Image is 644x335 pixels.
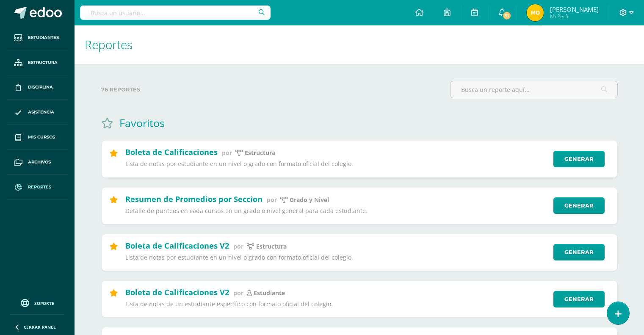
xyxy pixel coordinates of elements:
a: Archivos [7,150,68,175]
a: Generar [553,244,605,260]
span: Estructura [28,59,58,66]
span: por [267,196,277,204]
p: estudiante [254,289,285,297]
p: Detalle de punteos en cada cursos en un grado o nivel general para cada estudiante. [125,207,548,215]
a: Asistencia [7,100,68,125]
span: Reportes [85,36,133,53]
p: Estructura [245,149,275,157]
p: Lista de notas por estudiante en un nivel o grado con formato oficial del colegio. [125,254,548,261]
h2: Boleta de Calificaciones V2 [125,241,229,251]
a: Reportes [7,175,68,200]
p: Lista de notas por estudiante en un nivel o grado con formato oficial del colegio. [125,160,548,168]
input: Busca un reporte aquí... [451,81,617,98]
a: Generar [553,151,605,167]
p: Grado y Nivel [290,196,329,204]
h2: Resumen de Promedios por Seccion [125,194,263,204]
span: Mis cursos [28,134,55,141]
a: Soporte [10,297,64,308]
h2: Boleta de Calificaciones [125,147,218,157]
a: Estudiantes [7,25,68,50]
a: Generar [553,197,605,214]
span: Asistencia [28,109,54,116]
h2: Boleta de Calificaciones V2 [125,287,229,297]
h1: Favoritos [119,116,165,130]
span: [PERSON_NAME] [550,5,599,14]
p: Estructura [256,243,287,250]
a: Mis cursos [7,125,68,150]
img: 1f106b6e7afca4fe1a88845eafc4bcfc.png [527,4,544,21]
span: Mi Perfil [550,13,599,20]
a: Estructura [7,50,68,75]
span: Archivos [28,159,51,166]
span: Soporte [34,300,54,306]
input: Busca un usuario... [80,6,271,20]
span: por [233,242,243,250]
span: Estudiantes [28,34,59,41]
label: 76 reportes [101,81,443,98]
span: Disciplina [28,84,53,91]
p: Lista de notas de un estudiante específico con formato oficial del colegio. [125,300,548,308]
span: Cerrar panel [24,324,56,330]
span: 51 [502,11,511,20]
span: por [233,289,243,297]
a: Disciplina [7,75,68,100]
span: Reportes [28,184,51,191]
span: por [222,149,232,157]
a: Generar [553,291,605,307]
